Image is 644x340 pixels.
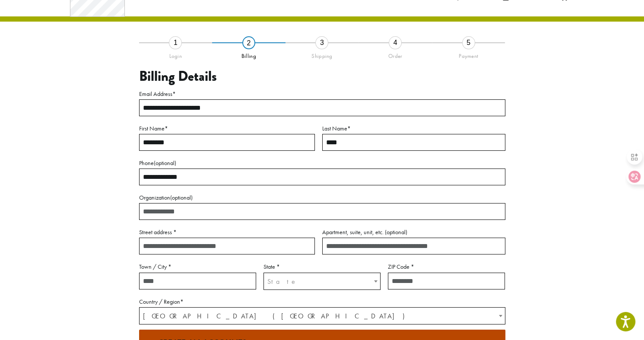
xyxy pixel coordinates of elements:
div: 2 [242,36,255,49]
span: Country / Region [139,307,505,324]
label: Apartment, suite, unit, etc. [322,227,505,238]
label: Email Address [139,89,505,99]
div: Shipping [286,49,359,60]
div: Order [358,49,432,60]
div: 4 [389,36,402,49]
label: Town / City [139,261,256,272]
label: Street address [139,227,315,238]
span: (optional) [385,228,407,236]
div: 1 [169,36,182,49]
span: United States (US) [140,308,505,324]
span: State [267,277,298,286]
div: Payment [432,49,505,60]
div: Login [139,49,213,60]
label: ZIP Code [388,261,505,272]
div: Billing [212,49,286,60]
span: (optional) [170,194,193,201]
label: Organization [139,192,505,203]
h3: Billing Details [139,68,505,85]
span: (optional) [154,159,176,167]
div: 3 [315,36,328,49]
span: State [263,273,381,290]
div: 5 [462,36,475,49]
label: First Name [139,123,315,134]
label: State [263,261,381,272]
label: Last Name [322,123,505,134]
